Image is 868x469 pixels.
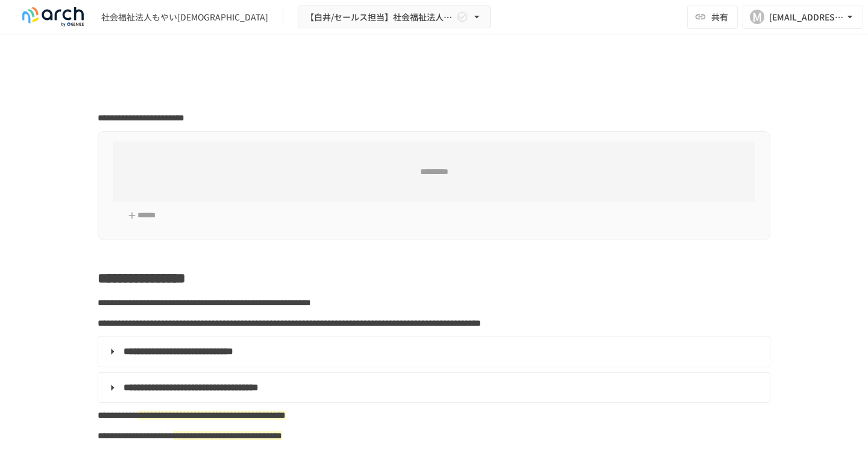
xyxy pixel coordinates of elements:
[306,10,454,25] span: 【白井/セールス担当】社会福祉法人もやい[DEMOGRAPHIC_DATA]様_初期設定サポート
[711,10,728,23] span: 共有
[101,11,268,23] div: 社会福祉法人もやい[DEMOGRAPHIC_DATA]
[750,10,764,24] div: M
[769,10,844,25] div: [EMAIL_ADDRESS][DOMAIN_NAME]
[298,5,491,29] button: 【白井/セールス担当】社会福祉法人もやい[DEMOGRAPHIC_DATA]様_初期設定サポート
[743,5,863,29] button: M[EMAIL_ADDRESS][DOMAIN_NAME]
[687,5,738,29] button: 共有
[14,7,92,26] img: logo-default@2x-9cf2c760.svg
